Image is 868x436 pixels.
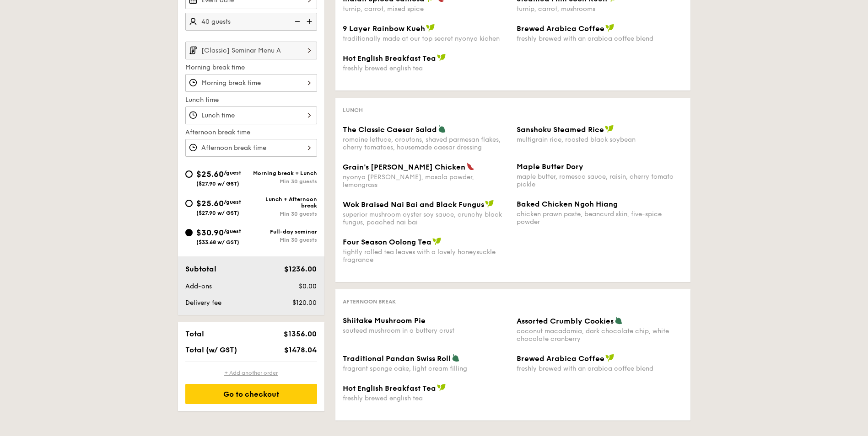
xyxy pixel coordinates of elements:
span: $1478.04 [284,346,317,354]
img: icon-vegan.f8ff3823.svg [437,53,446,62]
div: fragrant sponge cake, light cream filling [343,365,509,372]
div: chicken prawn paste, beancurd skin, five-spice powder [517,210,683,226]
img: icon-vegetarian.fe4039eb.svg [452,354,460,362]
span: Sanshoku Steamed Rice [517,125,604,134]
span: 9 Layer Rainbow Kueh [343,24,425,33]
span: $25.60 [196,198,224,208]
div: romaine lettuce, croutons, shaved parmesan flakes, cherry tomatoes, housemade caesar dressing [343,136,509,151]
div: turnip, carrot, mixed spice [343,5,509,13]
div: freshly brewed english tea [343,394,509,402]
div: freshly brewed with an arabica coffee blend [517,35,683,43]
span: $0.00 [299,282,317,290]
span: Subtotal [185,265,216,273]
span: Traditional Pandan Swiss Roll [343,354,451,363]
input: $25.60/guest($27.90 w/ GST)Lunch + Afternoon breakMin 30 guests [185,200,193,207]
div: traditionally made at our top secret nyonya kichen [343,35,509,43]
div: Min 30 guests [251,178,317,185]
span: Hot English Breakfast Tea [343,384,436,393]
img: icon-spicy.37a8142b.svg [466,162,474,170]
span: Brewed Arabica Coffee [517,24,604,33]
div: Lunch + Afternoon break [251,196,317,209]
img: icon-vegan.f8ff3823.svg [605,24,615,32]
input: Morning break time [185,74,317,92]
img: icon-vegan.f8ff3823.svg [437,383,446,392]
img: icon-vegan.f8ff3823.svg [432,237,442,245]
img: icon-vegan.f8ff3823.svg [485,200,494,208]
img: icon-vegetarian.fe4039eb.svg [615,316,623,324]
span: The Classic Caesar Salad [343,125,437,134]
span: /guest [224,199,241,205]
span: $1356.00 [284,330,317,338]
input: $30.90/guest($33.68 w/ GST)Full-day seminarMin 30 guests [185,229,193,236]
span: Total (w/ GST) [185,346,237,354]
span: Delivery fee [185,299,221,307]
input: Afternoon break time [185,139,317,157]
span: ($27.90 w/ GST) [196,181,239,187]
div: superior mushroom oyster soy sauce, crunchy black fungus, poached nai bai [343,211,509,226]
span: Baked Chicken Ngoh Hiang [517,200,618,208]
div: + Add another order [185,369,317,377]
div: multigrain rice, roasted black soybean [517,136,683,144]
div: turnip, carrot, mushrooms [517,5,683,13]
span: $120.00 [292,299,317,307]
img: icon-vegetarian.fe4039eb.svg [438,125,446,133]
label: Morning break time [185,63,317,72]
span: Maple Butter Dory [517,162,583,171]
span: $30.90 [196,228,224,238]
span: Assorted Crumbly Cookies [517,317,614,325]
img: icon-add.58712e84.svg [303,13,317,30]
span: Afternoon break [343,298,396,305]
div: Go to checkout [185,384,317,404]
span: Shiitake Mushroom Pie [343,316,426,325]
span: Total [185,330,204,338]
div: freshly brewed with an arabica coffee blend [517,365,683,372]
div: freshly brewed english tea [343,64,509,72]
span: /guest [224,228,241,234]
img: icon-vegan.f8ff3823.svg [605,354,615,362]
img: icon-vegan.f8ff3823.svg [605,125,614,133]
img: icon-vegan.f8ff3823.svg [426,24,435,32]
label: Afternoon break time [185,128,317,137]
span: Grain's [PERSON_NAME] Chicken [343,163,465,171]
div: Min 30 guests [251,211,317,217]
span: Add-ons [185,282,212,290]
div: Morning break + Lunch [251,170,317,176]
div: nyonya [PERSON_NAME], masala powder, lemongrass [343,173,509,189]
img: icon-reduce.1d2dbef1.svg [290,13,303,30]
span: Lunch [343,107,363,113]
div: Min 30 guests [251,237,317,243]
span: ($27.90 w/ GST) [196,210,239,216]
span: Wok Braised Nai Bai and Black Fungus [343,200,484,209]
img: icon-chevron-right.3c0dfbd6.svg [302,42,317,59]
input: Lunch time [185,106,317,124]
span: Hot English Breakfast Tea [343,54,436,63]
div: Full-day seminar [251,229,317,235]
input: Number of guests [185,13,317,31]
span: $25.60 [196,169,224,179]
input: $25.60/guest($27.90 w/ GST)Morning break + LunchMin 30 guests [185,170,193,178]
span: Four Season Oolong Tea [343,238,431,246]
span: $1236.00 [284,265,317,273]
div: coconut macadamia, dark chocolate chip, white chocolate cranberry [517,327,683,343]
div: sauteed mushroom in a buttery crust [343,327,509,335]
label: Lunch time [185,96,317,105]
div: maple butter, romesco sauce, raisin, cherry tomato pickle [517,173,683,188]
div: tightly rolled tea leaves with a lovely honeysuckle fragrance [343,248,509,264]
span: /guest [224,170,241,176]
span: ($33.68 w/ GST) [196,239,239,245]
span: Brewed Arabica Coffee [517,354,604,363]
